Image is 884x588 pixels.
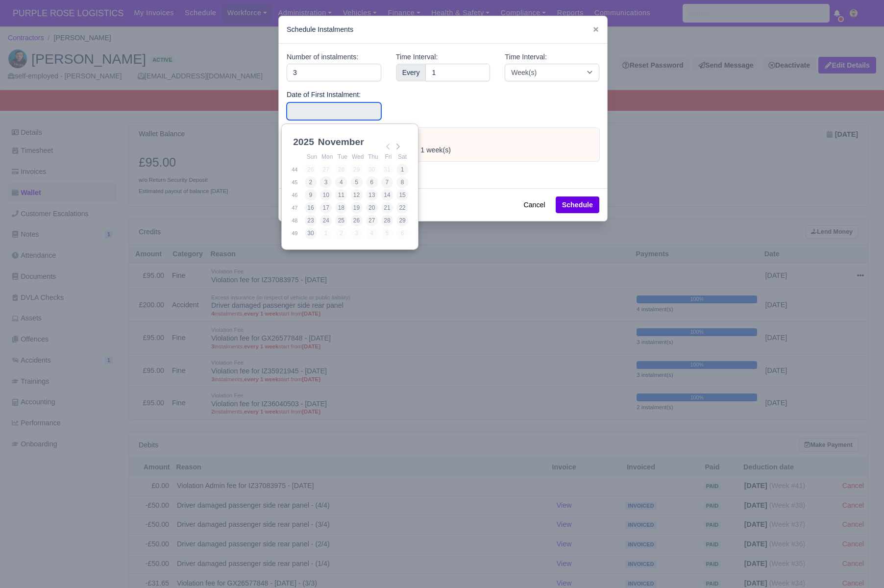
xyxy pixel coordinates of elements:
abbr: Sunday [307,153,317,160]
button: 2 [305,176,317,188]
abbr: Monday [321,153,333,160]
button: 26 [351,215,363,226]
button: 23 [305,215,317,226]
button: 22 [396,202,408,214]
iframe: Chat Widget [835,541,884,588]
div: Every [396,64,426,81]
div: Deduct from the driver every 1 week(s) [311,146,589,155]
td: 47 [291,201,304,214]
button: 21 [381,202,393,214]
button: Schedule [556,196,599,213]
button: 24 [320,215,332,226]
button: 18 [335,202,347,214]
td: 44 [291,163,304,176]
abbr: Saturday [398,153,407,160]
button: 28 [381,215,393,226]
button: 20 [366,202,378,214]
button: 13 [366,189,378,201]
td: 48 [291,214,304,227]
button: 16 [305,202,317,214]
button: 6 [366,176,378,188]
label: Time Interval: [396,51,438,63]
button: 9 [305,189,317,201]
label: Number of instalments: [287,51,358,63]
label: Time Interval: [505,51,547,63]
div: 2025 [291,135,316,149]
button: 25 [335,215,347,226]
label: Date of First Instalment: [287,89,361,100]
button: 8 [396,176,408,188]
abbr: Thursday [368,153,378,160]
div: November [316,135,366,149]
div: Schedule Instalments [279,16,607,44]
abbr: Tuesday [338,153,347,160]
button: 1 [396,164,408,175]
h6: Payment Plan [311,135,589,144]
button: 30 [305,227,317,239]
button: Cancel [517,196,551,213]
button: Previous Month [382,141,394,152]
button: 27 [366,215,378,226]
button: 17 [320,202,332,214]
button: 4 [335,176,347,188]
input: Use the arrow keys to pick a date [287,102,381,120]
button: 3 [320,176,332,188]
button: 11 [335,189,347,201]
button: 5 [351,176,363,188]
button: 29 [396,215,408,226]
button: 14 [381,189,393,201]
button: 7 [381,176,393,188]
button: Next Month [392,141,404,152]
td: 46 [291,189,304,201]
td: 45 [291,176,304,189]
button: 19 [351,202,363,214]
button: 12 [351,189,363,201]
button: 15 [396,189,408,201]
td: 49 [291,227,304,240]
button: 10 [320,189,332,201]
abbr: Wednesday [352,153,364,160]
abbr: Friday [385,153,392,160]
